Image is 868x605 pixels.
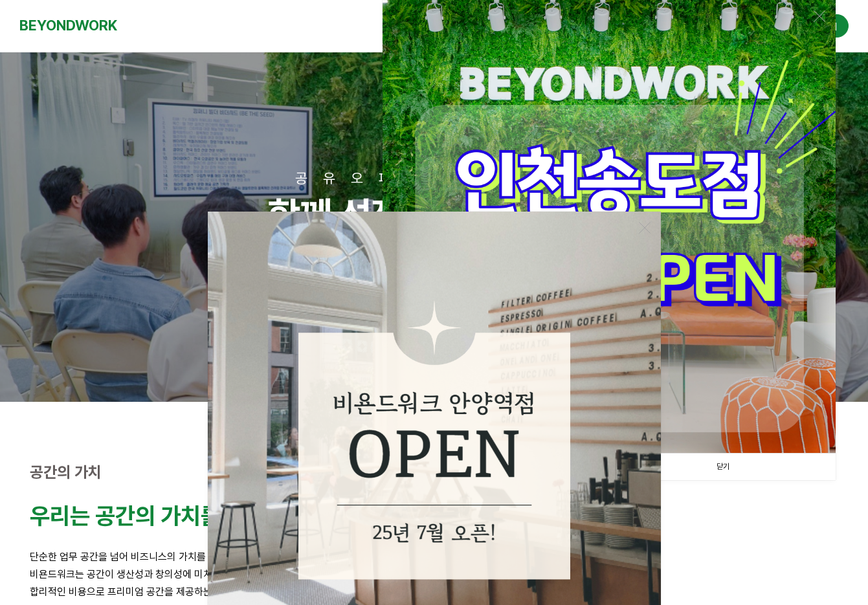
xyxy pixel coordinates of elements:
strong: 우리는 공간의 가치를 높입니다. [30,502,312,530]
p: 비욘드워크는 공간이 생산성과 창의성에 미치는 영향을 잘 알고 있습니다. [30,566,839,583]
strong: 공간의 가치 [30,463,102,481]
p: 합리적인 비용으로 프리미엄 공간을 제공하는 것이 비욘드워크의 철학입니다. [30,583,839,600]
a: BEYONDWORK [19,14,117,38]
a: 닫기 [609,454,836,480]
p: 단순한 업무 공간을 넘어 비즈니스의 가치를 높이는 영감의 공간을 만듭니다. [30,548,839,566]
